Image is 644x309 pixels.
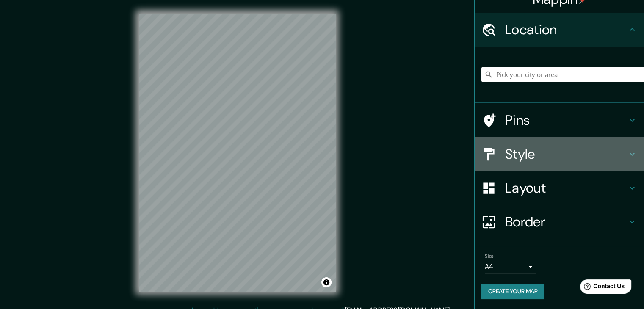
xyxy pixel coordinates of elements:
canvas: Map [139,14,336,292]
div: A4 [485,260,536,273]
div: Pins [475,103,644,137]
button: Create your map [481,284,544,299]
button: Toggle attribution [321,277,332,287]
h4: Style [505,146,627,163]
div: Location [475,13,644,47]
div: Border [475,205,644,239]
div: Style [475,137,644,171]
h4: Location [505,21,627,38]
h4: Layout [505,179,627,196]
h4: Pins [505,112,627,129]
div: Layout [475,171,644,205]
label: Size [485,253,494,260]
iframe: Help widget launcher [569,276,635,300]
input: Pick your city or area [481,67,644,82]
h4: Border [505,213,627,230]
